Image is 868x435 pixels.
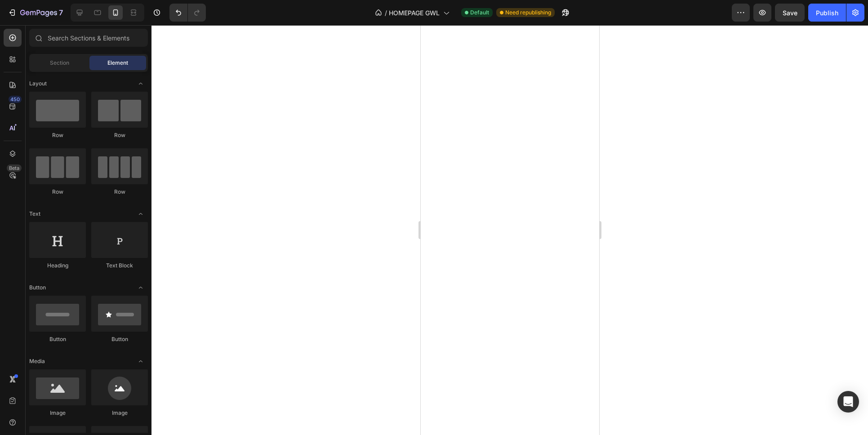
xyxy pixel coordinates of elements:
[29,284,46,292] span: Button
[134,280,148,295] span: Toggle open
[29,188,86,196] div: Row
[808,4,846,22] button: Publish
[389,8,440,18] span: HOMEPAGE GWL
[775,4,805,22] button: Save
[29,80,47,88] span: Layout
[91,131,148,139] div: Row
[837,391,859,413] div: Open Intercom Messenger
[7,164,22,172] div: Beta
[134,76,148,91] span: Toggle open
[29,29,148,47] input: Search Sections & Elements
[29,210,40,218] span: Text
[91,409,148,417] div: Image
[91,262,148,270] div: Text Block
[29,262,86,270] div: Heading
[4,4,67,22] button: 7
[50,59,69,67] span: Section
[59,7,63,18] p: 7
[783,9,797,17] span: Save
[134,354,148,368] span: Toggle open
[91,188,148,196] div: Row
[29,409,86,417] div: Image
[29,131,86,139] div: Row
[470,9,489,17] span: Default
[91,335,148,343] div: Button
[9,96,22,103] div: 450
[385,8,387,18] span: /
[29,357,45,365] span: Media
[169,4,206,22] div: Undo/Redo
[816,8,838,18] div: Publish
[107,59,128,67] span: Element
[29,335,86,343] div: Button
[134,207,148,221] span: Toggle open
[505,9,551,17] span: Need republishing
[421,25,599,435] iframe: Design area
